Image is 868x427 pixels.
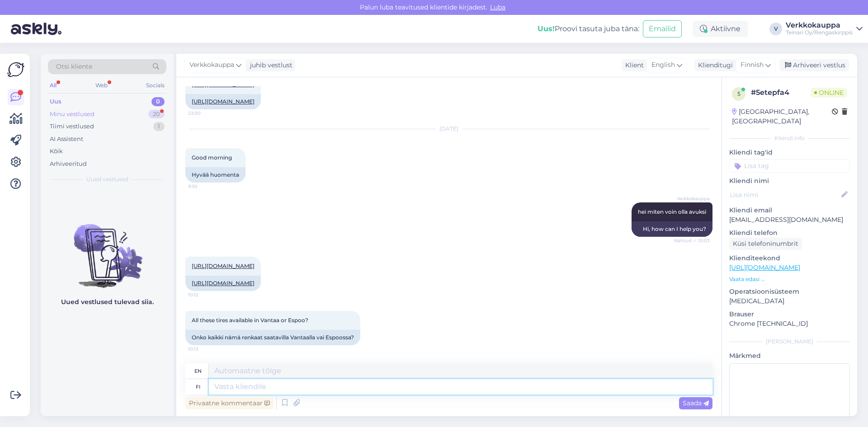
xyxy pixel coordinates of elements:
[729,319,850,328] p: Chrome [TECHNICAL_ID]
[94,80,109,91] div: Web
[729,159,850,173] input: Lisa tag
[50,97,61,106] div: Uus
[638,208,706,215] span: hei miten voin olla avuksi
[737,90,741,97] span: 5
[185,330,360,345] div: Onko kaikki nämä renkaat saatavilla Vantaalla vai Espoossa?
[41,208,174,289] img: No chats
[729,263,800,272] a: [URL][DOMAIN_NAME]
[786,22,863,36] a: VerkkokauppaTeinari Oy/Rengaskirppis
[86,175,128,183] span: Uued vestlused
[56,62,92,71] span: Otsi kliente
[683,399,709,407] span: Saada
[188,183,222,190] span: 9:30
[151,97,165,106] div: 0
[188,110,222,117] span: 23:00
[779,59,849,71] div: Arhiveeri vestlus
[61,297,154,307] p: Uued vestlused tulevad siia.
[538,24,555,33] b: Uus!
[185,397,274,409] div: Privaatne kommentaar
[50,135,83,144] div: AI Assistent
[786,22,853,29] div: Verkkokauppa
[741,60,764,70] span: Finnish
[732,107,832,126] div: [GEOGRAPHIC_DATA], [GEOGRAPHIC_DATA]
[729,296,850,306] p: [MEDICAL_DATA]
[192,98,255,105] a: [URL][DOMAIN_NAME]
[693,21,748,37] div: Aktiivne
[153,122,165,131] div: 1
[185,125,712,133] div: [DATE]
[694,61,733,70] div: Klienditugi
[50,160,87,169] div: Arhiveeritud
[729,215,850,225] p: [EMAIL_ADDRESS][DOMAIN_NAME]
[729,148,850,157] p: Kliendi tag'id
[50,122,94,131] div: Tiimi vestlused
[811,88,847,98] span: Online
[192,154,232,161] span: Good morning
[643,20,682,38] button: Emailid
[729,351,850,361] p: Märkmed
[751,87,811,98] div: # 5etepfa4
[729,228,850,238] p: Kliendi telefon
[487,3,508,11] span: Luba
[48,80,58,91] div: All
[50,110,94,119] div: Minu vestlused
[188,346,222,352] span: 10:13
[148,110,165,119] div: 20
[622,61,644,70] div: Klient
[769,23,782,35] div: V
[674,237,710,244] span: Nähtud ✓ 10:03
[189,60,234,70] span: Verkkokauppa
[188,291,222,298] span: 10:12
[194,363,202,379] div: en
[676,195,710,202] span: Verkkokauppa
[246,61,292,70] div: juhib vestlust
[538,23,639,34] div: Proovi tasuta juba täna:
[729,253,850,263] p: Klienditeekond
[144,80,166,91] div: Socials
[729,310,850,319] p: Brauser
[192,280,255,286] a: [URL][DOMAIN_NAME]
[651,60,675,70] span: English
[192,317,308,324] span: All these tires available in Vantaa or Espoo?
[729,275,850,283] p: Vaata edasi ...
[786,29,853,36] div: Teinari Oy/Rengaskirppis
[729,176,850,186] p: Kliendi nimi
[196,379,200,394] div: fi
[729,238,802,250] div: Küsi telefoninumbrit
[730,190,840,200] input: Lisa nimi
[185,167,245,183] div: Hyvää huomenta
[50,147,63,156] div: Kõik
[7,61,24,78] img: Askly Logo
[729,134,850,142] div: Kliendi info
[632,221,712,237] div: Hi, how can I help you?
[729,206,850,215] p: Kliendi email
[729,338,850,346] div: [PERSON_NAME]
[729,287,850,296] p: Operatsioonisüsteem
[192,263,255,269] a: [URL][DOMAIN_NAME]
